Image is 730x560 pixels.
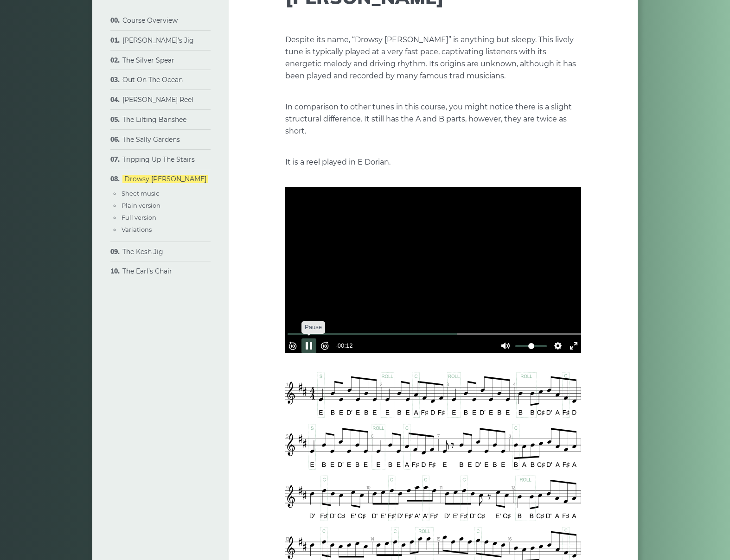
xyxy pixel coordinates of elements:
[122,190,159,197] a: Sheet music
[285,156,581,168] p: It is a reel played in E Dorian.
[122,115,186,124] a: The Lilting Banshee
[285,34,581,82] p: Despite its name, “Drowsy [PERSON_NAME]” is anything but sleepy. This lively tune is typically pl...
[122,56,174,64] a: The Silver Spear
[122,248,163,256] a: The Kesh Jig
[122,16,178,25] a: Course Overview
[122,214,156,221] a: Full version
[122,267,172,275] a: The Earl’s Chair
[285,101,581,137] p: In comparison to other tunes in this course, you might notice there is a slight structural differ...
[122,202,160,209] a: Plain version
[122,135,180,144] a: The Sally Gardens
[122,155,195,164] a: Tripping Up The Stairs
[122,95,193,104] a: [PERSON_NAME] Reel
[122,175,208,183] a: Drowsy [PERSON_NAME]
[122,36,194,45] a: [PERSON_NAME]’s Jig
[122,226,152,233] a: Variations
[122,76,183,84] a: Out On The Ocean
